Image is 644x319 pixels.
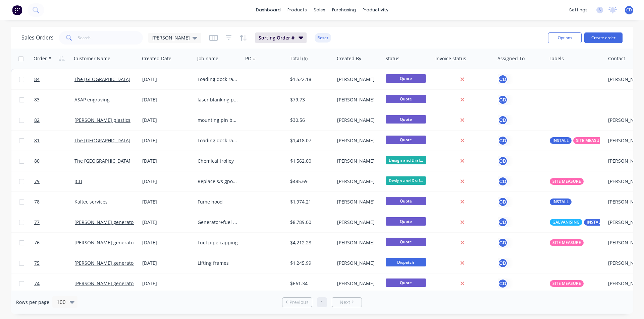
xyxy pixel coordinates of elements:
a: dashboard [253,5,284,15]
button: SITE MEASURE [550,280,584,287]
span: Next [340,299,350,306]
span: GALVANISING [552,219,580,226]
div: $1,245.99 [290,260,330,266]
div: [PERSON_NAME] [337,239,378,246]
div: Chemical trolley [198,158,238,164]
a: JCU [74,178,82,184]
button: CD [498,136,508,146]
a: [PERSON_NAME] generators [74,219,138,225]
div: $79.73 [290,96,330,103]
span: SITE MEASURE [576,137,604,144]
div: [PERSON_NAME] [337,260,378,266]
span: 74 [34,280,40,287]
button: CD [498,176,508,186]
a: Kaltec services [74,198,108,205]
span: SITE MEASURE [552,178,581,185]
span: Design and Draf... [386,156,426,164]
div: $661.34 [290,280,330,287]
a: Page 1 is your current page [317,297,327,307]
a: 74 [34,273,74,294]
span: Previous [289,299,309,306]
span: 78 [34,198,40,205]
a: Next page [332,299,362,306]
button: Create order [584,32,623,43]
button: CD [498,238,508,248]
div: [PERSON_NAME] [337,137,378,144]
a: 84 [34,69,74,89]
div: [PERSON_NAME] [337,219,378,226]
a: 83 [34,90,74,110]
div: [PERSON_NAME] [337,96,378,103]
div: [PERSON_NAME] [337,117,378,124]
button: CD [498,217,508,227]
div: [PERSON_NAME] [337,280,378,287]
span: Quote [386,238,426,246]
div: settings [566,5,591,15]
button: INSTALLSITE MEASURE [550,137,607,144]
div: [DATE] [142,76,192,83]
div: [DATE] [142,117,192,124]
div: [PERSON_NAME] [337,198,378,205]
div: $4,212.28 [290,239,330,246]
button: CD [498,258,508,268]
button: CD [498,278,508,289]
div: [DATE] [142,96,192,103]
div: PO # [245,55,256,62]
span: Quote [386,115,426,124]
div: Generator+fuel tank container mounts, aluminium exhaust ducting [198,219,238,226]
span: Rows per page [16,299,49,306]
span: 76 [34,239,40,246]
div: $8,789.00 [290,219,330,226]
img: Factory [12,5,22,15]
a: [PERSON_NAME] plastics [74,117,130,123]
a: [PERSON_NAME] generators [74,239,138,246]
button: CD [498,74,508,84]
button: Reset [315,33,331,43]
a: 81 [34,131,74,151]
span: Quote [386,95,426,103]
div: Loading dock ramp [198,137,238,144]
div: Labels [549,55,564,62]
h1: Sales Orders [21,34,54,41]
a: 75 [34,253,74,273]
span: Quote [386,136,426,144]
div: $485.69 [290,178,330,185]
div: Fuel pipe capping [198,239,238,246]
span: Sorting: Order # [259,34,294,41]
span: INSTALL [552,198,569,205]
div: $1,418.07 [290,137,330,144]
div: CD [498,156,508,166]
div: CD [498,115,508,125]
button: CD [498,95,508,105]
a: [PERSON_NAME] generators [74,260,138,266]
div: [DATE] [142,198,192,205]
a: The [GEOGRAPHIC_DATA] [74,158,130,164]
button: SITE MEASURE [550,178,584,185]
div: $1,562.00 [290,158,330,164]
div: Job name: [197,55,220,62]
span: [PERSON_NAME] [152,34,190,41]
div: [DATE] [142,280,192,287]
a: 82 [34,110,74,130]
span: 84 [34,76,40,83]
div: Loading dock ramp [198,76,238,83]
div: Invoice status [435,55,466,62]
a: Previous page [282,299,312,306]
div: Total ($) [290,55,308,62]
span: 77 [34,219,40,226]
span: 80 [34,158,40,164]
div: Fume hood [198,198,238,205]
a: ASAP engraving [74,96,110,103]
div: [PERSON_NAME] [337,178,378,185]
a: 80 [34,151,74,171]
span: 75 [34,260,40,266]
div: Order # [34,55,51,62]
button: INSTALL [550,198,572,205]
div: Created By [337,55,361,62]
